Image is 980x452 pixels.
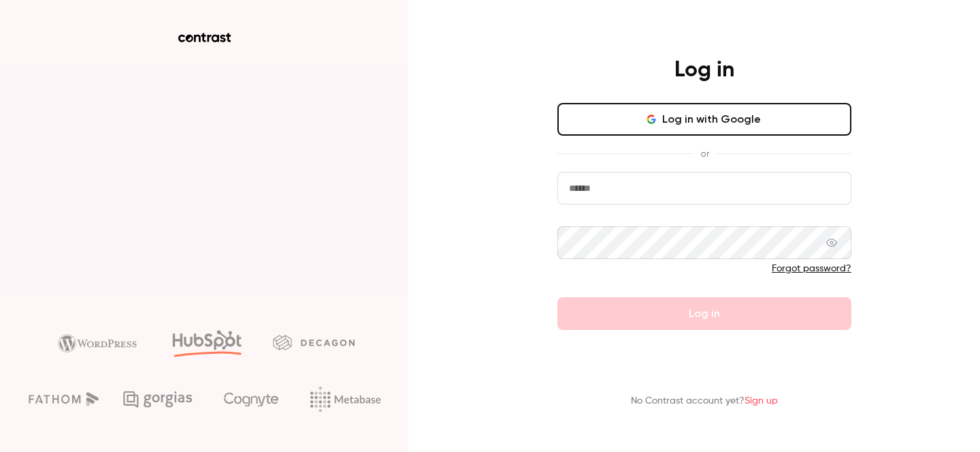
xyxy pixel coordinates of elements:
span: or [693,147,716,161]
a: Sign up [745,396,778,406]
button: Log in with Google [557,103,851,136]
img: decagon [273,335,355,350]
h4: Log in [674,57,734,84]
p: No Contrast account yet? [631,394,778,408]
a: Forgot password? [772,264,851,273]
